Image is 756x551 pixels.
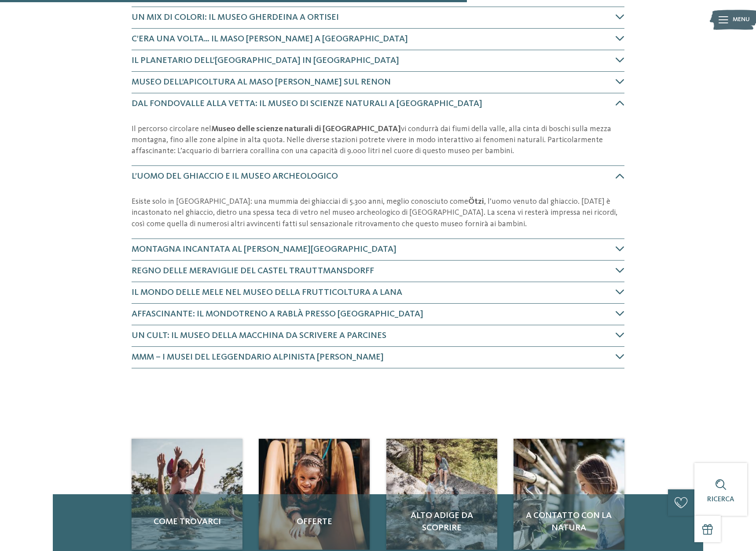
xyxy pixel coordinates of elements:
[132,56,399,65] span: Il planetario dell’[GEOGRAPHIC_DATA] in [GEOGRAPHIC_DATA]
[132,124,624,157] p: Il percorso circolare nel vi condurrà dai fiumi della valle, alla cinta di boschi sulla mezza mon...
[707,496,734,503] span: Ricerca
[514,439,624,550] img: Musei per bambini in Alto Adige
[386,439,497,550] img: Musei per bambini in Alto Adige
[132,439,242,550] img: Musei per bambini in Alto Adige
[132,245,396,254] span: Montagna incantata al [PERSON_NAME][GEOGRAPHIC_DATA]
[514,439,624,550] a: Musei per bambini in Alto Adige A contatto con la natura
[132,99,482,108] span: Dal fondovalle alla vetta: il Museo di scienze naturali a [GEOGRAPHIC_DATA]
[140,516,234,528] span: Come trovarci
[259,439,370,550] a: Musei per bambini in Alto Adige Offerte
[132,353,384,362] span: MMM – I musei del leggendario alpinista [PERSON_NAME]
[132,172,338,181] span: L’uomo del ghiaccio e il museo archeologico
[132,78,391,87] span: Museo dell’apicoltura al Maso [PERSON_NAME] sul Renon
[259,439,370,550] img: Musei per bambini in Alto Adige
[132,13,339,22] span: Un mix di colori: il Museo Gherdeina a Ortisei
[395,510,488,534] span: Alto Adige da scoprire
[132,331,386,340] span: Un cult: il Museo della macchina da scrivere a Parcines
[386,439,497,550] a: Musei per bambini in Alto Adige Alto Adige da scoprire
[268,516,361,528] span: Offerte
[522,510,616,534] span: A contatto con la natura
[132,288,402,297] span: Il mondo delle mele nel Museo della frutticoltura a Lana
[132,196,624,230] p: Esiste solo in [GEOGRAPHIC_DATA]: una mummia dei ghiacciai di 5.300 anni, meglio conosciuto come ...
[132,439,242,550] a: Musei per bambini in Alto Adige Come trovarci
[132,267,374,275] span: Regno delle meraviglie del Castel Trauttmansdorff
[132,35,408,44] span: C’era una volta… Il Maso [PERSON_NAME] a [GEOGRAPHIC_DATA]
[211,125,401,133] strong: Museo delle scienze naturali di [GEOGRAPHIC_DATA]
[132,310,423,319] span: Affascinante: il Mondotreno a Rablà presso [GEOGRAPHIC_DATA]
[468,198,484,206] strong: Ötzi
